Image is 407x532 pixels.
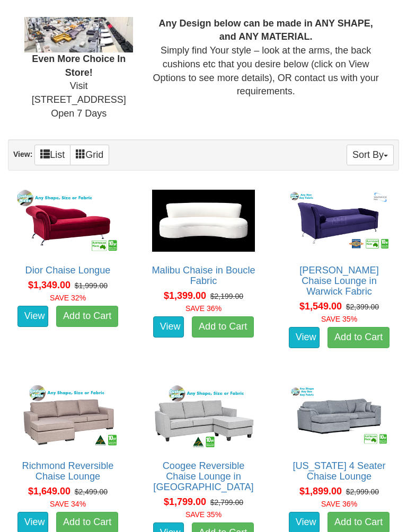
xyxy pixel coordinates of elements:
[153,316,184,338] a: View
[75,281,108,290] del: $1,999.00
[32,54,126,78] b: Even More Choice In Store!
[321,315,357,323] font: SAVE 35%
[25,265,111,276] a: Dior Chaise Longue
[152,265,255,286] a: Malibu Chaise in Boucle Fabric
[14,383,122,449] img: Richmond Reversible Chaise Lounge
[24,17,133,52] img: Showroom
[13,150,32,159] strong: View:
[293,460,385,482] a: [US_STATE] 4 Seater Chaise Lounge
[153,460,253,492] a: Coogee Reversible Chaise Lounge in [GEOGRAPHIC_DATA]
[16,17,141,121] div: Visit [STREET_ADDRESS] Open 7 Days
[328,327,390,348] a: Add to Cart
[28,486,70,496] span: $1,649.00
[141,17,391,99] div: Simply find Your style – look at the arms, the back cushions etc that you desire below (click on ...
[75,487,108,496] del: $2,499.00
[210,498,243,507] del: $2,799.00
[164,290,206,301] span: $1,399.00
[192,316,254,338] a: Add to Cart
[299,486,342,496] span: $1,899.00
[299,265,379,297] a: [PERSON_NAME] Chaise Lounge in Warwick Fabric
[185,510,222,519] font: SAVE 35%
[321,500,357,508] font: SAVE 36%
[346,303,379,311] del: $2,399.00
[149,187,258,254] img: Malibu Chaise in Boucle Fabric
[285,383,393,449] img: Texas 4 Seater Chaise Lounge
[17,306,48,327] a: View
[34,145,70,165] a: List
[289,327,320,348] a: View
[149,383,258,449] img: Coogee Reversible Chaise Lounge in Fabric
[210,292,243,300] del: $2,199.00
[50,294,86,302] font: SAVE 32%
[347,145,394,165] button: Sort By
[164,496,206,507] span: $1,799.00
[185,304,222,313] font: SAVE 36%
[159,18,373,42] b: Any Design below can be made in ANY SHAPE, and ANY MATERIAL.
[346,487,379,496] del: $2,999.00
[285,187,393,254] img: Romeo Chaise Lounge in Warwick Fabric
[56,306,118,327] a: Add to Cart
[299,301,342,312] span: $1,549.00
[50,500,86,508] font: SAVE 34%
[70,145,109,165] a: Grid
[22,460,114,482] a: Richmond Reversible Chaise Lounge
[14,187,122,254] img: Dior Chaise Longue
[28,280,70,290] span: $1,349.00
